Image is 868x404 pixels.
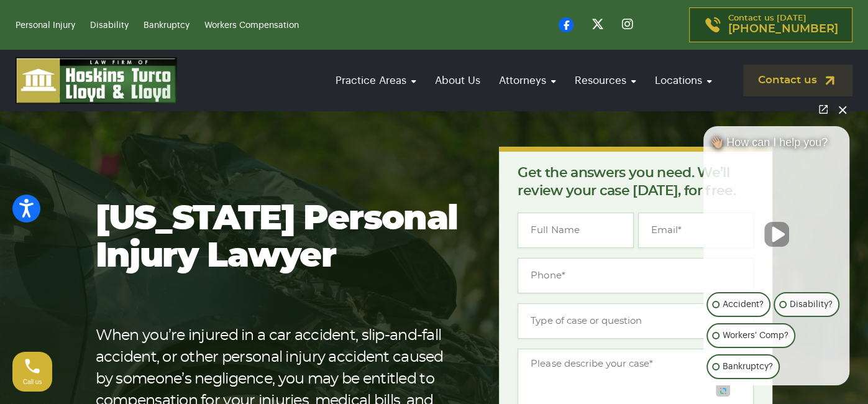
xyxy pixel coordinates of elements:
p: Disability? [790,297,833,312]
h1: [US_STATE] Personal Injury Lawyer [96,201,460,275]
p: Get the answers you need. We’ll review your case [DATE], for free. [518,164,754,200]
a: About Us [429,63,487,98]
a: Contact us [743,65,852,96]
button: Unmute video [764,222,789,247]
input: Full Name [518,213,633,248]
button: Close Intaker Chat Widget [834,101,851,118]
a: Bankruptcy [144,21,190,30]
a: Open intaker chat [716,385,730,397]
input: Type of case or question [518,303,754,339]
p: Bankruptcy? [723,359,773,374]
a: Locations [649,63,718,98]
a: Contact us [DATE][PHONE_NUMBER] [689,7,852,42]
a: Practice Areas [329,63,423,98]
a: Disability [90,21,129,30]
span: Call us [23,379,42,385]
a: Resources [569,63,642,98]
img: logo [16,57,177,104]
a: Personal Injury [16,21,75,30]
p: Workers' Comp? [723,328,788,343]
a: Attorneys [493,63,562,98]
input: Email* [638,213,754,248]
p: Accident? [723,297,764,312]
p: Contact us [DATE] [728,14,838,35]
div: 👋🏼 How can I help you? [703,135,849,155]
a: Workers Compensation [204,21,299,30]
input: Phone* [518,258,754,293]
span: [PHONE_NUMBER] [728,23,838,35]
a: Open direct chat [815,101,832,118]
